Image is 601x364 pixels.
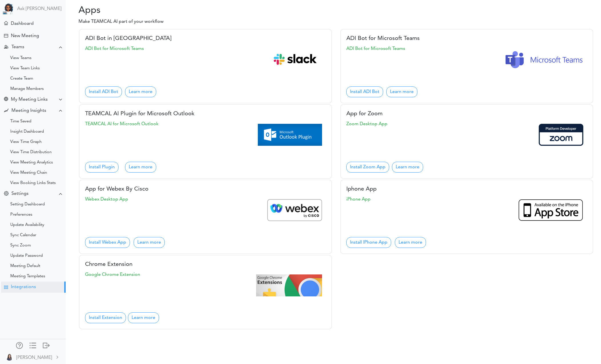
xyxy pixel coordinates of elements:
[346,237,391,248] a: Install IPhone App
[346,196,371,204] p: iPhone App
[11,191,29,197] div: Settings
[10,171,47,174] div: View Meeting Chain
[85,121,158,129] p: TEAMCAL AI for Microsoft Outlook
[16,342,23,348] div: Manage Members and Externals
[346,186,587,193] h5: Iphone App
[125,86,156,97] a: Learn more
[346,162,389,173] a: Install Zoom App
[4,285,8,289] div: TEAMCAL AI Workflow Apps
[10,275,45,278] div: Meeting Templates
[4,21,8,25] div: Meeting Dashboard
[128,312,159,323] a: Learn more
[85,45,144,53] p: ADI Bot for Microsoft Teams
[346,45,405,53] p: ADI Bot for Microsoft Teams
[85,35,326,42] h5: ADI Bot in [GEOGRAPHIC_DATA]
[268,48,322,70] img: Slack_logo_new.png
[11,21,34,27] div: Dashboard
[346,121,387,129] p: Zoom Desktop App
[10,203,45,206] div: Setting Dashboard
[10,234,36,237] div: Sync Calendar
[392,162,423,173] a: Learn more
[10,213,32,216] div: Preferences
[85,162,118,173] a: Install Plugin
[10,57,31,60] div: View Teams
[518,199,583,221] img: iphone.jpeg
[10,182,56,185] div: View Booking Links Stats
[267,199,322,221] img: webex_partner.png
[85,271,140,279] p: Google Chrome Extension
[11,45,24,50] div: Teams
[505,48,583,70] img: Microsoft-Teams.png
[346,110,587,117] h5: App for Zoom
[29,342,36,350] a: Change side menu
[11,284,36,290] div: Integrations
[10,141,42,143] div: View Time Graph
[3,3,14,14] img: Powered by TEAMCAL AI
[4,97,8,102] div: Share Meeting Link
[256,274,322,296] img: google_extension.png
[17,6,61,12] a: Ask [PERSON_NAME]
[70,5,329,16] h2: Apps
[11,33,39,39] div: New Meeting
[539,124,583,146] img: zoom_platform_developer.png
[125,162,156,173] a: Learn more
[16,354,52,361] div: [PERSON_NAME]
[85,196,128,204] p: Webex Desktop App
[10,151,52,154] div: View Time Distribution
[10,88,44,90] div: Manage Members
[11,108,46,114] div: Meeting Insights
[11,97,48,102] div: My Meeting Links
[85,237,130,248] a: Install Webex App
[4,34,8,38] div: Create Meeting
[85,110,326,117] h5: TEAMCAL AI Plugin for Microsoft Outlook
[10,67,40,70] div: View Team Links
[85,312,126,323] a: Install Extension
[10,265,40,268] div: Meeting Default
[10,130,44,133] div: Insight Dashboard
[10,254,43,257] div: Update Password
[10,224,44,227] div: Update Availability
[10,244,31,247] div: Sync Zoom
[70,18,329,25] p: Make TEAMCAL AI part of your workflow
[10,120,31,123] div: Time Saved
[85,186,326,193] h5: App for Webex By Cisco
[346,35,587,42] h5: ADI Bot for Microsoft Teams
[1,351,65,363] a: [PERSON_NAME]
[6,354,13,361] img: Z
[85,261,326,268] h5: Chrome Extension
[43,342,50,348] div: Log out
[258,124,322,146] img: MicrosoftOutlookPlugin.png
[346,86,383,97] a: Install ADI Bot
[10,161,53,164] div: View Meeting Analytics
[395,237,426,248] a: Learn more
[386,86,417,97] a: Learn more
[134,237,165,248] a: Learn more
[10,77,33,80] div: Create Team
[85,86,122,97] a: Install ADI Bot
[29,342,36,348] div: Show only icons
